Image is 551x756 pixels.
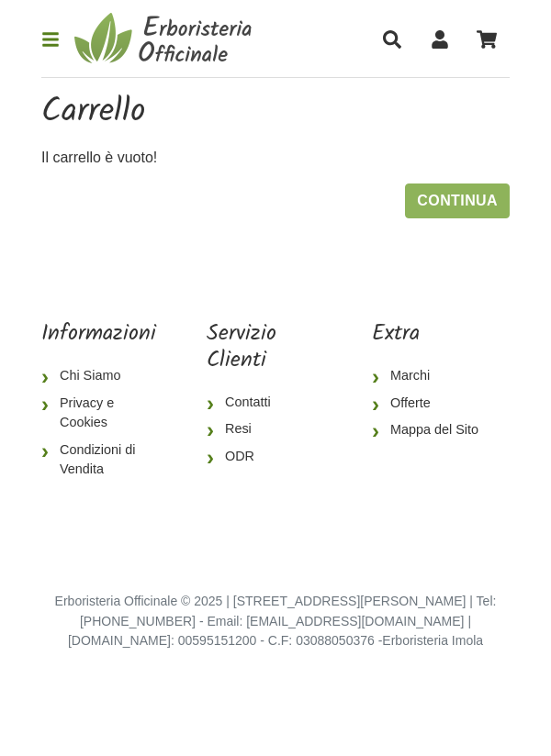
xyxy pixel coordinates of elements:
[41,321,179,348] h5: Informazioni
[207,416,344,443] a: Resi
[207,443,344,471] a: ODR
[55,594,497,648] small: Erboristeria Officinale © 2025 | [STREET_ADDRESS][PERSON_NAME] | Tel: [PHONE_NUMBER] - Email: [EM...
[372,362,510,390] a: Marchi
[41,506,510,570] iframe: fb:page Facebook Social Plugin
[382,633,483,648] a: Erboristeria Imola
[372,390,510,417] a: Offerte
[372,417,510,444] a: Mappa del Sito
[372,321,510,348] h5: Extra
[41,437,179,484] a: Condizioni di Vendita
[207,321,344,374] h5: Servizio Clienti
[41,93,510,132] h1: Carrello
[74,11,258,66] img: Erboristeria Officinale
[41,362,179,390] a: Chi Siamo
[41,147,510,169] p: Il carrello è vuoto!
[207,389,344,417] a: Contatti
[41,390,179,437] a: Privacy e Cookies
[405,183,510,218] a: Continua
